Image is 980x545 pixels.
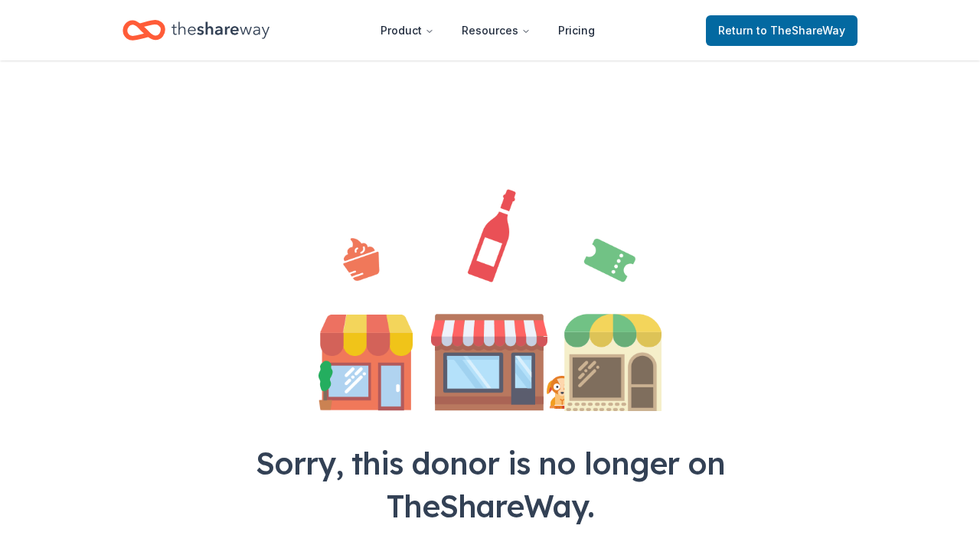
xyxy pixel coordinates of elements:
button: Resources [449,15,543,46]
button: Product [368,15,446,46]
span: Return [718,21,845,40]
img: Illustration for landing page [318,189,661,411]
span: to TheShareWay [756,24,845,37]
div: Sorry, this donor is no longer on TheShareWay. [220,442,759,527]
a: Home [122,12,269,48]
a: Returnto TheShareWay [706,15,857,46]
a: Pricing [546,15,607,46]
nav: Main [368,12,607,48]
